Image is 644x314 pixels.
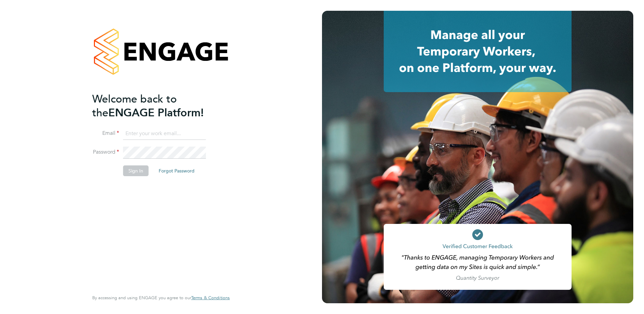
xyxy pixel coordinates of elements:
[191,295,230,301] span: Terms & Conditions
[153,165,200,176] button: Forgot Password
[123,165,149,176] button: Sign In
[92,92,177,119] span: Welcome back to the
[191,295,230,301] a: Terms & Conditions
[92,295,230,301] span: By accessing and using ENGAGE you agree to our
[123,128,206,140] input: Enter your work email...
[92,149,119,156] label: Password
[92,92,223,120] h2: ENGAGE Platform!
[92,130,119,137] label: Email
